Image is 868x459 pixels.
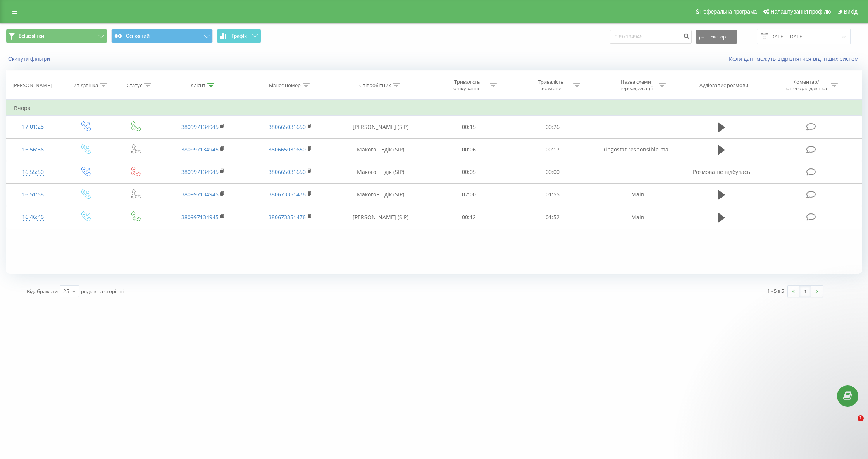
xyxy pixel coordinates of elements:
div: Коментар/категорія дзвінка [784,79,829,92]
td: 00:15 [427,116,511,138]
button: Всі дзвінки [6,29,107,43]
div: 16:56:36 [14,142,52,157]
div: Співробітник [359,82,391,89]
iframe: Intercom live chat [842,415,860,434]
span: Ringostat responsible ma... [602,146,673,153]
td: 00:06 [427,138,511,161]
td: Main [594,206,681,229]
span: Графік [232,33,247,39]
div: Клієнт [191,82,205,89]
td: Макогон Едік (SIP) [334,183,427,206]
div: Тривалість розмови [530,79,572,92]
div: 16:51:58 [14,187,52,202]
a: 380673351476 [269,191,306,198]
a: 380673351476 [269,213,306,221]
span: рядків на сторінці [81,288,124,295]
td: 00:05 [427,161,511,183]
td: 00:00 [511,161,594,183]
td: Макогон Едік (SIP) [334,138,427,161]
a: 380997134945 [181,146,219,153]
span: 1 [858,415,864,421]
div: Статус [127,82,142,89]
a: 380665031650 [269,123,306,131]
input: Пошук за номером [610,30,692,44]
td: 01:52 [511,206,594,229]
div: Аудіозапис розмови [699,82,748,89]
td: 01:55 [511,183,594,206]
div: Тривалість очікування [446,79,488,92]
td: 00:12 [427,206,511,229]
td: 02:00 [427,183,511,206]
td: Макогон Едік (SIP) [334,161,427,183]
div: Тип дзвінка [71,82,98,89]
td: 00:26 [511,116,594,138]
div: Назва схеми переадресації [615,79,657,92]
a: 380665031650 [269,146,306,153]
td: 00:17 [511,138,594,161]
td: Main [594,183,681,206]
a: 380997134945 [181,123,219,131]
div: 16:46:46 [14,210,52,225]
button: Графік [217,29,261,43]
div: Бізнес номер [269,82,301,89]
a: 380665031650 [269,168,306,175]
button: Експорт [696,30,737,44]
a: 380997134945 [181,213,219,221]
td: [PERSON_NAME] (SIP) [334,206,427,229]
div: [PERSON_NAME] [12,82,52,89]
span: Всі дзвінки [19,33,44,39]
div: 25 [63,287,69,295]
button: Основний [111,29,213,43]
button: Скинути фільтри [6,55,54,62]
td: [PERSON_NAME] (SIP) [334,116,427,138]
span: Відображати [27,288,58,295]
div: 16:55:50 [14,165,52,180]
a: Коли дані можуть відрізнятися вiд інших систем [729,55,862,62]
span: Реферальна програма [700,9,757,15]
td: Вчора [6,100,862,116]
a: 380997134945 [181,168,219,175]
a: 380997134945 [181,191,219,198]
span: Вихід [844,9,858,15]
span: Налаштування профілю [770,9,831,15]
span: Розмова не відбулась [693,168,750,175]
div: 17:01:28 [14,119,52,134]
